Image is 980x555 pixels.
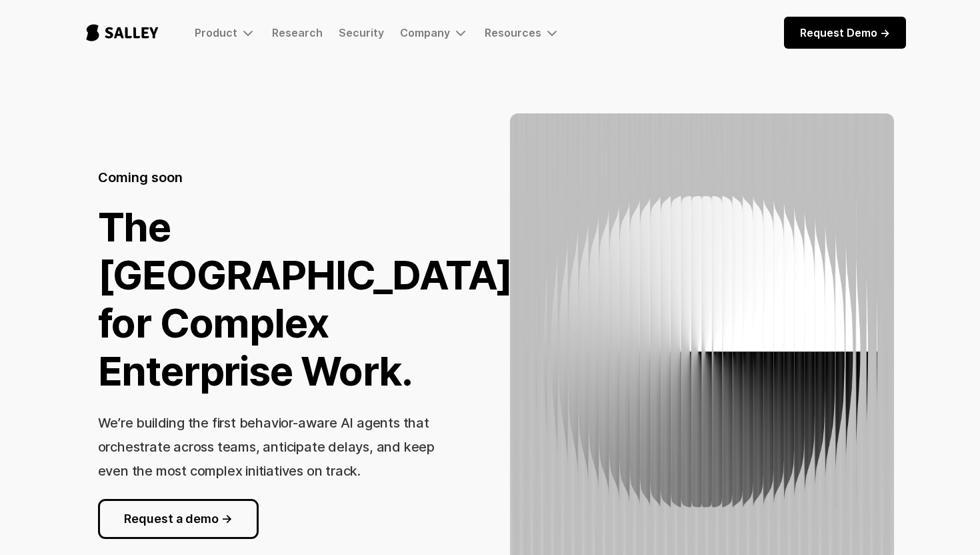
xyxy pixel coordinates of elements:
a: Request Demo -> [784,17,906,49]
h5: Coming soon [98,168,183,187]
div: Product [195,25,256,41]
a: home [74,11,171,55]
h1: The [GEOGRAPHIC_DATA] for Complex Enterprise Work. [98,203,513,395]
div: Resources [485,25,560,41]
div: Company [400,26,450,39]
a: Security [339,26,384,39]
a: Request a demo -> [98,499,259,539]
h3: We’re building the first behavior-aware AI agents that orchestrate across teams, anticipate delay... [98,415,435,479]
div: Product [195,26,237,39]
a: Research [272,26,323,39]
div: Resources [485,26,541,39]
div: Company [400,25,469,41]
